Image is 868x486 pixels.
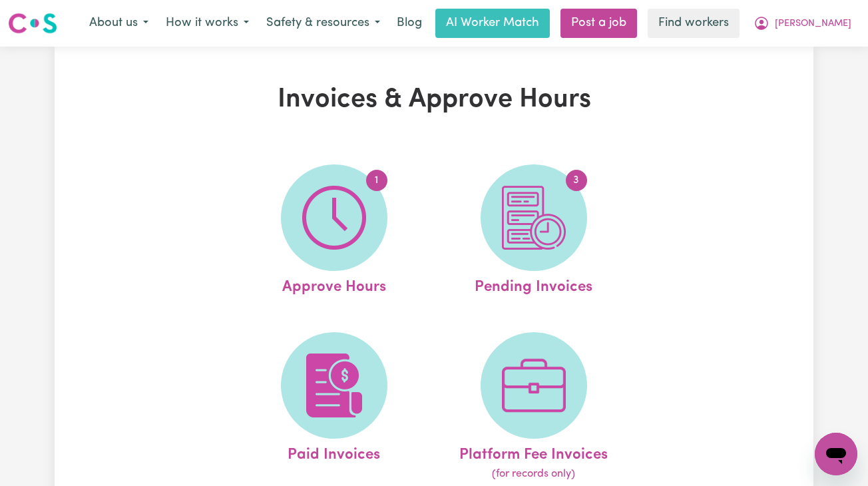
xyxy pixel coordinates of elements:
button: Safety & resources [258,9,389,37]
button: About us [81,9,157,37]
img: Careseekers logo [8,11,57,35]
a: Find workers [648,9,740,38]
a: Pending Invoices [438,164,630,299]
h1: Invoices & Approve Hours [189,84,679,116]
span: Platform Fee Invoices [459,439,608,467]
span: 3 [566,170,587,191]
span: (for records only) [492,466,575,482]
a: Careseekers logo [8,8,57,39]
button: My Account [745,9,860,37]
span: [PERSON_NAME] [775,17,851,31]
span: Paid Invoices [288,439,380,467]
a: Platform Fee Invoices(for records only) [438,332,630,483]
a: Approve Hours [238,164,430,299]
a: Post a job [560,9,637,38]
span: Pending Invoices [475,271,592,299]
span: Approve Hours [282,271,386,299]
iframe: Button to launch messaging window [815,433,857,475]
span: 1 [366,170,387,191]
a: AI Worker Match [435,9,550,38]
button: How it works [157,9,258,37]
a: Blog [389,9,430,38]
a: Paid Invoices [238,332,430,483]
